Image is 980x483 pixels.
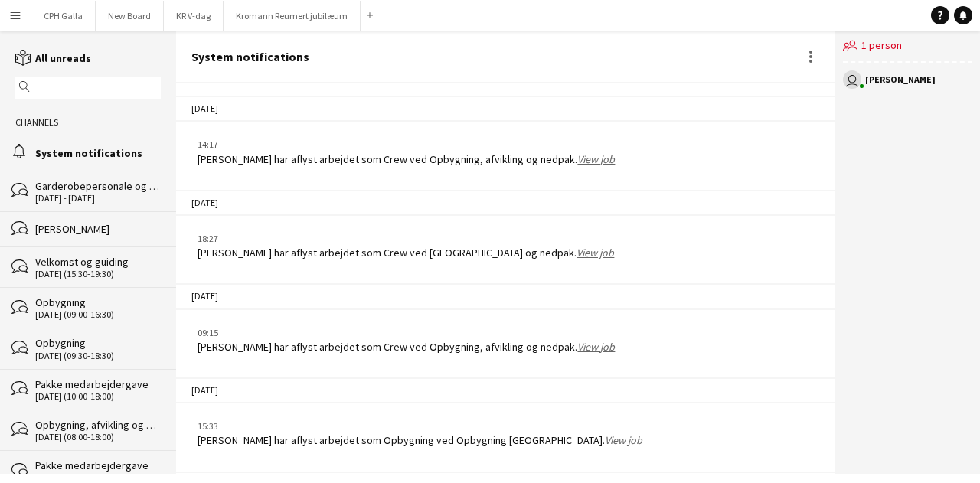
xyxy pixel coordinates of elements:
div: [DATE] (08:00-18:00) [35,432,161,442]
div: 15:33 [198,419,642,433]
div: [PERSON_NAME] har aflyst arbejdet som Crew ved Opbygning, afvikling og nedpak. [198,340,615,354]
div: [DATE] [176,190,835,216]
div: [DATE] [176,377,835,403]
button: CPH Galla [31,1,96,31]
div: Garderobepersonale og afvikling [35,179,161,193]
div: [PERSON_NAME] har aflyst arbejdet som Opbygning ved Opbygning [GEOGRAPHIC_DATA]. [198,433,642,447]
a: View job [577,152,615,166]
div: Pakke medarbejdergave [35,377,161,391]
div: [DATE] [176,96,835,122]
div: System notifications [35,146,161,160]
div: 14:17 [198,138,615,152]
div: [PERSON_NAME] har aflyst arbejdet som Crew ved [GEOGRAPHIC_DATA] og nedpak. [198,246,614,259]
div: Opbygning [35,295,161,309]
div: [DATE] - [DATE] [35,193,161,204]
div: System notifications [191,50,309,64]
div: [DATE] (10:00-18:00) [35,391,161,402]
div: 18:27 [198,232,614,246]
div: [DATE] (15:30-19:30) [35,269,161,279]
button: KR V-dag [164,1,224,31]
div: [PERSON_NAME] [865,75,936,84]
div: Opbygning [35,336,161,350]
div: Opbygning, afvikling og nedpak OBS. [GEOGRAPHIC_DATA] [35,418,161,432]
div: [PERSON_NAME] har aflyst arbejdet som Crew ved Opbygning, afvikling og nedpak. [198,152,615,166]
a: View job [605,433,642,447]
div: Velkomst og guiding [35,255,161,269]
button: Kromann Reumert jubilæum [224,1,361,31]
div: [DATE] (09:30-18:30) [35,351,161,361]
div: Pakke medarbejdergave [35,459,161,472]
div: 09:15 [198,326,615,340]
a: All unreads [15,51,91,65]
div: 1 person [843,31,972,63]
div: [DATE] (09:00-16:30) [35,309,161,320]
a: View job [577,340,615,354]
div: [DATE] [176,283,835,309]
div: [PERSON_NAME] [35,222,161,236]
div: [DATE] (09:00-18:00) [35,472,161,483]
a: View job [577,246,614,259]
button: New Board [96,1,164,31]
